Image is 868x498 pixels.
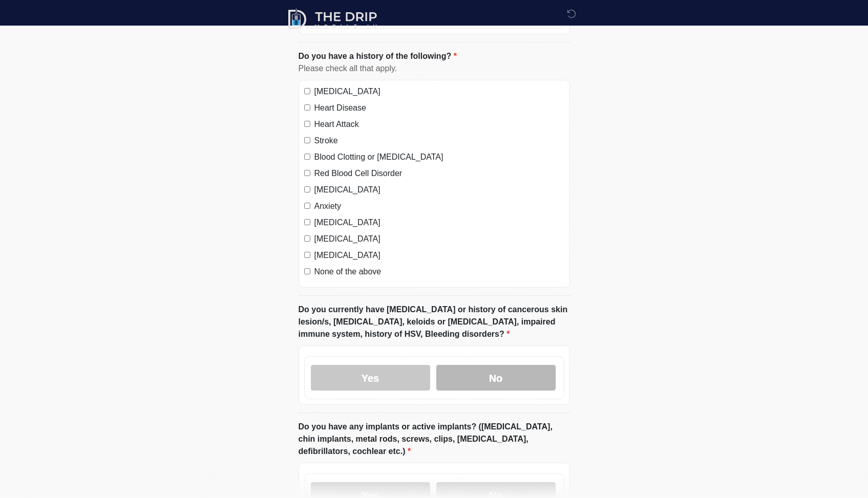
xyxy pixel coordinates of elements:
label: Stroke [314,135,564,147]
input: Stroke [304,137,310,143]
input: [MEDICAL_DATA] [304,219,310,225]
label: Yes [311,365,430,391]
input: [MEDICAL_DATA] [304,252,310,258]
input: Anxiety [304,203,310,209]
label: None of the above [314,266,564,278]
label: Do you have any implants or active implants? ([MEDICAL_DATA], chin implants, metal rods, screws, ... [299,421,570,458]
input: [MEDICAL_DATA] [304,186,310,192]
input: Heart Disease [304,104,310,111]
label: Anxiety [314,200,564,212]
input: Red Blood Cell Disorder [304,170,310,176]
label: Do you have a history of the following? [299,50,457,62]
label: Heart Disease [314,102,564,114]
img: The Drip Mobile IV Logo [288,8,378,31]
input: Heart Attack [304,121,310,127]
label: [MEDICAL_DATA] [314,216,564,229]
label: Heart Attack [314,118,564,131]
label: Blood Clotting or [MEDICAL_DATA] [314,151,564,163]
label: No [436,365,556,391]
div: Please check all that apply. [299,62,570,75]
input: Blood Clotting or [MEDICAL_DATA] [304,154,310,160]
label: [MEDICAL_DATA] [314,184,564,196]
label: [MEDICAL_DATA] [314,233,564,245]
label: Do you currently have [MEDICAL_DATA] or history of cancerous skin lesion/s, [MEDICAL_DATA], keloi... [299,304,570,340]
input: [MEDICAL_DATA] [304,235,310,242]
label: [MEDICAL_DATA] [314,85,564,98]
input: [MEDICAL_DATA] [304,88,310,94]
label: [MEDICAL_DATA] [314,249,564,262]
label: Red Blood Cell Disorder [314,167,564,180]
input: None of the above [304,268,310,274]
